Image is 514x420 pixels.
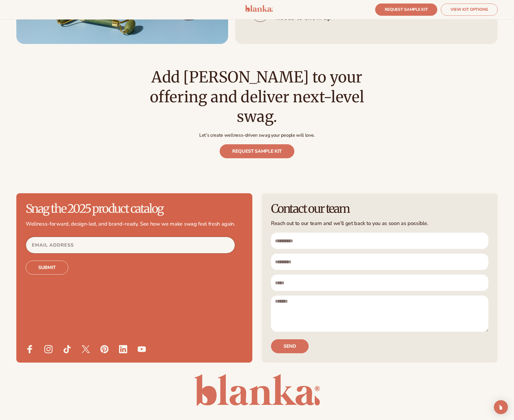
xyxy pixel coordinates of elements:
[245,5,273,14] a: logo
[220,144,294,158] a: REQUEST SAMPLE KIT
[26,261,68,275] button: Subscribe
[271,339,309,353] button: Send
[134,67,380,126] h2: Add [PERSON_NAME] to your offering and deliver next-level swag.
[271,203,488,215] h2: Contact our team
[494,400,508,414] div: Open Intercom Messenger
[441,3,498,16] a: VIEW KIT OPTIONS
[375,3,438,16] a: REQUEST SAMPLE KIT
[26,203,235,215] h2: Snag the 2025 product catalog
[245,5,273,12] img: logo
[134,132,380,138] p: Let’s create wellness-driven swag your people will love.
[271,220,488,227] p: Reach out to our team and we’ll get back to you as soon as possible.
[26,221,235,227] p: Wellness-forward, design-led, and brand-ready. See how we make swag feel fresh again.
